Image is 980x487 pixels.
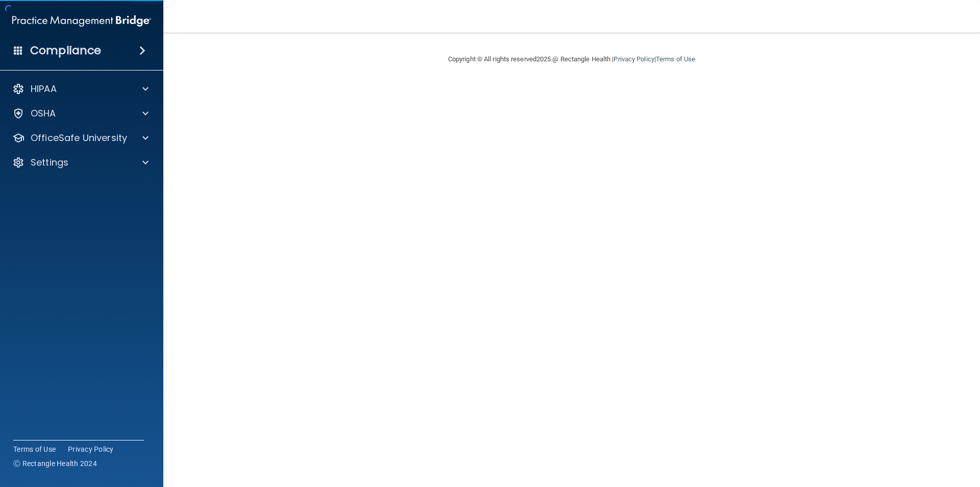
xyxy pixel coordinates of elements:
a: Privacy Policy [68,444,114,454]
a: Terms of Use [13,444,56,454]
a: Privacy Policy [614,55,654,63]
span: Ⓒ Rectangle Health 2024 [13,458,97,469]
h4: Compliance [30,43,101,58]
a: OfficeSafe University [12,132,149,144]
p: OfficeSafe University [31,132,127,144]
a: Settings [12,156,149,169]
a: OSHA [12,107,149,120]
img: PMB logo [12,11,151,31]
div: Copyright © All rights reserved 2025 @ Rectangle Health | | [385,43,758,76]
p: OSHA [31,107,56,120]
a: HIPAA [12,83,149,95]
p: HIPAA [31,83,57,95]
p: Settings [31,156,68,169]
a: Terms of Use [656,55,695,63]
